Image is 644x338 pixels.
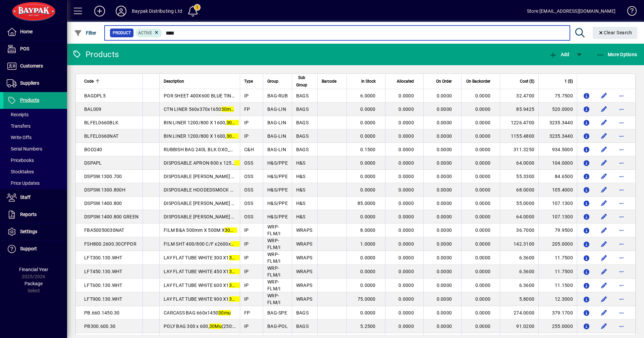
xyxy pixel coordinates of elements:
[437,174,452,179] span: 0.0000
[229,283,242,288] em: 30MU
[3,120,67,132] a: Transfers
[20,80,39,86] span: Suppliers
[84,283,122,288] span: LFT600.130.WHT
[437,147,452,152] span: 0.0000
[475,160,491,166] span: 0.0000
[538,170,577,183] td: 84.6500
[231,241,243,247] em: 30Mu
[3,155,67,166] a: Pricebooks
[20,63,43,69] span: Customers
[360,174,376,179] span: 0.0000
[599,144,609,155] button: Edit
[466,78,496,85] div: On Backorder
[538,251,577,265] td: 11.7500
[244,296,249,302] span: IP
[437,107,452,112] span: 0.0000
[538,265,577,279] td: 11.7500
[599,171,609,182] button: Edit
[475,93,491,98] span: 0.0000
[549,52,569,57] span: Add
[500,251,538,265] td: 6.3600
[616,294,627,304] button: More options
[500,223,538,237] td: 36.7000
[360,93,376,98] span: 6.0000
[466,78,490,85] span: On Backorder
[229,269,242,274] em: 30MU
[244,241,249,247] span: IP
[398,160,414,166] span: 0.0000
[218,310,231,315] em: 30mu
[398,133,414,139] span: 0.0000
[398,93,414,98] span: 0.0000
[360,120,376,125] span: 0.0000
[598,30,632,35] span: Clear Search
[267,174,288,179] span: H&S/PPE
[596,52,637,57] span: More Options
[164,93,285,98] span: POR SHEET 400X600 BLUE TINT HD PL (1500/roll)
[3,132,67,143] a: Write Offs
[437,241,452,247] span: 0.0000
[164,78,236,85] div: Description
[89,5,110,17] button: Add
[360,147,376,152] span: 0.1500
[351,78,382,85] div: In Stock
[20,97,39,103] span: Products
[296,201,306,206] span: H&S
[267,133,286,139] span: BAG-LIN
[164,160,325,166] span: DISPOSABLE APRON 800 x 1250 50/Head, 500/[GEOGRAPHIC_DATA]
[599,294,609,304] button: Edit
[436,78,452,85] span: On Order
[538,279,577,292] td: 11.1500
[244,214,253,219] span: OSS
[7,158,34,163] span: Pricebooks
[398,255,414,260] span: 0.0000
[538,183,577,197] td: 105.4000
[599,321,609,332] button: Edit
[398,174,414,179] span: 0.0000
[547,48,571,60] button: Add
[475,241,491,247] span: 0.0000
[616,90,627,101] button: More options
[437,214,452,219] span: 0.0000
[7,180,40,186] span: Price Updates
[7,146,42,152] span: Serial Numbers
[3,143,67,155] a: Serial Numbers
[244,78,259,85] div: Type
[437,227,452,233] span: 0.0000
[164,120,258,125] span: BIN LINER 1200/800 X 1600, BLK (50)
[84,133,118,139] span: BLFEL0660NAT
[267,279,280,291] span: WRP-FLM/I
[616,117,627,128] button: More options
[599,280,609,291] button: Edit
[296,241,312,247] span: WRAPS
[475,174,491,179] span: 0.0000
[3,166,67,177] a: Stocktakes
[475,227,491,233] span: 0.0000
[296,269,312,274] span: WRAPS
[84,296,122,302] span: LFT900.130.WHT
[7,112,29,117] span: Receipts
[164,241,266,247] span: FILM SHT 400/800 C/F x2600x POR (250)
[267,252,280,264] span: WRP-FLM/I
[616,131,627,141] button: More options
[132,6,182,16] div: Baypak Distributing Ltd
[244,147,254,152] span: C&H
[84,120,118,125] span: BLFEL0660BLK
[616,198,627,209] button: More options
[113,30,131,36] span: Product
[538,129,577,143] td: 3235.3440
[296,255,312,260] span: WRAPS
[398,107,414,112] span: 0.0000
[3,206,67,223] a: Reports
[7,123,31,129] span: Transfers
[398,201,414,206] span: 0.0000
[437,201,452,206] span: 0.0000
[296,187,306,193] span: H&S
[616,280,627,291] button: More options
[599,198,609,209] button: Edit
[599,131,609,141] button: Edit
[322,78,336,85] span: Barcode
[267,120,286,125] span: BAG-LIN
[360,187,376,193] span: 0.0000
[360,241,376,247] span: 1.0000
